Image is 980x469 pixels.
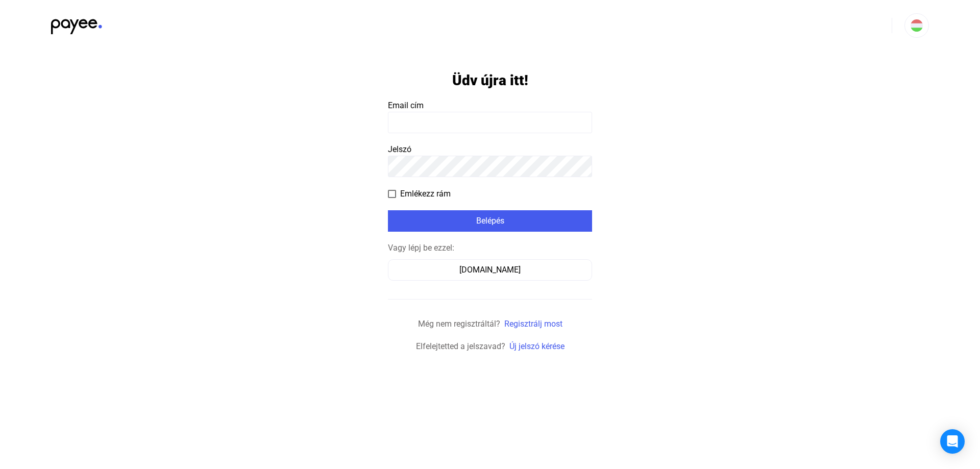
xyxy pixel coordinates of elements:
span: Email cím [388,101,424,110]
button: HU [904,13,929,38]
a: [DOMAIN_NAME] [388,265,592,275]
span: Jelszó [388,144,411,154]
a: Új jelszó kérése [509,341,565,351]
div: Belépés [391,215,589,227]
h1: Üdv újra itt! [452,71,528,89]
button: Belépés [388,210,592,232]
span: Még nem regisztráltál? [418,319,500,329]
img: HU [911,19,923,32]
img: black-payee-blue-dot.svg [51,13,102,34]
a: Regisztrálj most [504,319,562,329]
span: Emlékezz rám [400,188,451,200]
div: Vagy lépj be ezzel: [388,242,592,254]
div: Open Intercom Messenger [940,429,965,454]
div: [DOMAIN_NAME] [391,264,589,276]
button: [DOMAIN_NAME] [388,259,592,281]
span: Elfelejtetted a jelszavad? [416,341,505,351]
